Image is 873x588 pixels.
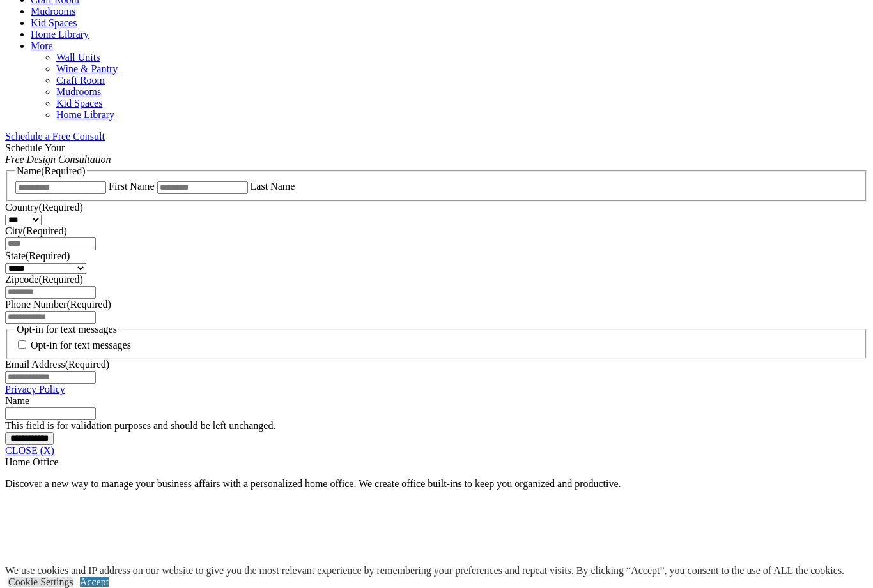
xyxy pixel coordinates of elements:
label: Country [5,202,83,213]
label: Last Name [251,181,295,192]
label: City [5,225,67,236]
a: Privacy Policy [5,384,65,395]
label: Phone Number [5,299,111,310]
span: (Required) [23,225,67,236]
label: First Name [109,181,155,192]
a: Wall Units [56,52,100,63]
div: We use cookies and IP address on our website to give you the most relevant experience by remember... [5,565,844,577]
span: Home Office [5,456,59,467]
span: (Required) [41,165,85,176]
span: Schedule Your [5,142,111,165]
label: Email Address [5,359,109,370]
legend: Opt-in for text messages [15,324,118,335]
label: Opt-in for text messages [31,340,131,351]
label: Name [5,395,29,406]
a: Mudrooms [56,86,101,97]
a: Schedule a Free Consult (opens a dropdown menu) [5,131,105,142]
label: State [5,250,70,261]
a: Home Library [31,29,89,40]
a: Home Library [56,109,114,120]
label: Zipcode [5,274,83,285]
p: Discover a new way to manage your business affairs with a personalized home office. We create off... [5,478,868,490]
a: Cookie Settings [8,577,73,587]
a: More menu text will display only on big screen [31,40,53,51]
legend: Name [15,165,87,177]
a: CLOSE (X) [5,445,54,456]
a: Kid Spaces [56,98,102,109]
a: Craft Room [56,75,105,86]
div: This field is for validation purposes and should be left unchanged. [5,420,868,432]
span: (Required) [38,274,82,285]
em: Free Design Consultation [5,154,111,165]
a: Accept [80,577,109,587]
span: (Required) [65,359,109,370]
span: (Required) [66,299,111,310]
span: (Required) [26,250,70,261]
a: Kid Spaces [31,17,77,28]
a: Wine & Pantry [56,63,118,74]
a: Mudrooms [31,6,75,17]
span: (Required) [38,202,82,213]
